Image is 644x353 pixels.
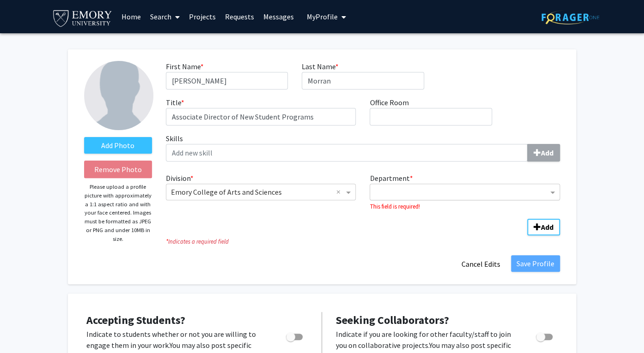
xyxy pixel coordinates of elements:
span: My Profile [306,12,337,21]
img: Emory University Logo [52,7,113,28]
label: Skills [166,133,560,162]
iframe: Chat [7,311,39,346]
a: Projects [184,0,220,33]
button: Save Profile [511,255,560,272]
button: Cancel Edits [456,255,506,273]
span: Clear all [336,186,344,197]
small: This field is required! [370,203,419,210]
label: First Name [166,61,204,72]
b: Add [541,222,553,232]
div: Toggle [532,329,558,342]
button: Skills [527,144,560,162]
label: AddProfile Picture [84,137,152,154]
ng-select: Division [166,184,356,200]
label: Office Room [370,97,408,108]
div: Division [159,173,363,211]
ng-select: Department [370,184,560,200]
a: Requests [220,0,258,33]
a: Search [145,0,184,33]
label: Last Name [302,61,339,72]
input: SkillsAdd [166,144,528,162]
b: Add [541,148,553,157]
div: Department [363,173,567,211]
a: Home [116,0,145,33]
button: Add Division/Department [527,219,560,235]
span: Seeking Collaborators? [336,313,449,327]
button: Remove Photo [84,161,152,178]
div: Toggle [282,329,308,342]
img: Profile Picture [84,61,153,130]
i: Indicates a required field [166,237,560,246]
img: ForagerOne Logo [541,10,599,24]
p: Please upload a profile picture with approximately a 1:1 aspect ratio and with your face centered... [84,183,152,243]
span: Accepting Students? [86,313,185,327]
a: Messages [258,0,298,33]
label: Title [166,97,184,108]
